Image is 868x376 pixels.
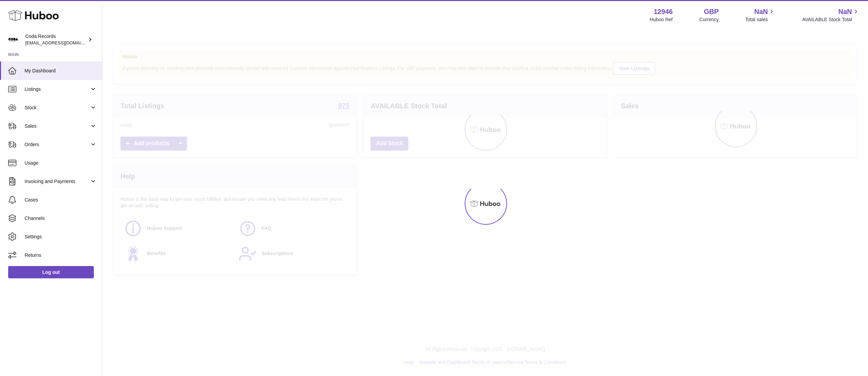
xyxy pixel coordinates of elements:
div: Coda Records [25,33,87,46]
div: Currency [699,16,719,23]
span: [EMAIL_ADDRESS][DOMAIN_NAME] [25,40,100,45]
strong: GBP [704,7,719,16]
span: NaN [754,7,768,16]
a: Log out [8,266,94,278]
span: My Dashboard [25,68,97,74]
span: Orders [25,141,90,148]
a: NaN Total sales [745,7,776,23]
img: haz@pcatmedia.com [8,34,18,45]
a: NaN AVAILABLE Stock Total [802,7,860,23]
span: Channels [25,215,97,222]
span: Sales [25,123,90,129]
div: Huboo Ref [650,16,673,23]
span: NaN [838,7,852,16]
span: Total sales [745,16,776,23]
span: Usage [25,160,97,166]
span: Returns [25,252,97,259]
span: Invoicing and Payments [25,178,90,185]
strong: 12946 [654,7,673,16]
span: Cases [25,197,97,203]
span: Settings [25,234,97,240]
span: AVAILABLE Stock Total [802,16,860,23]
span: Listings [25,86,90,93]
span: Stock [25,105,90,111]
